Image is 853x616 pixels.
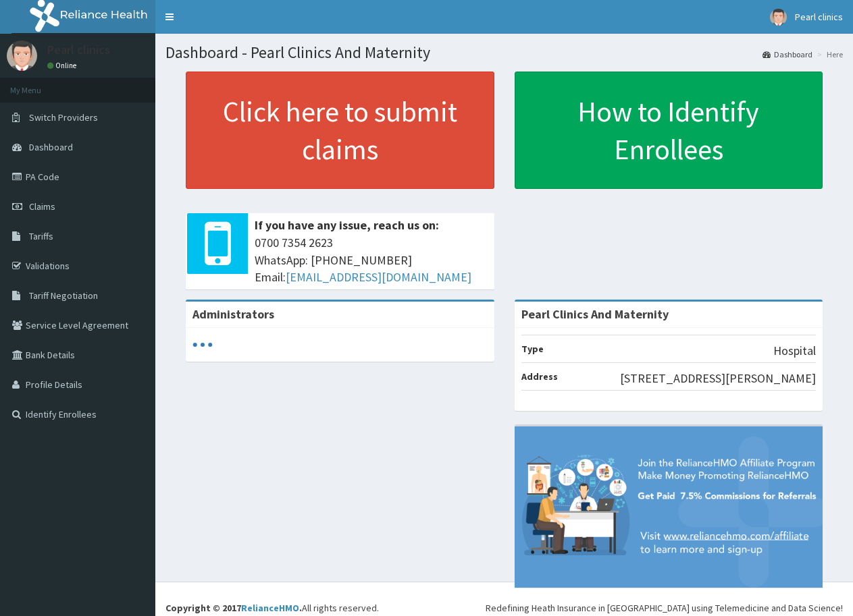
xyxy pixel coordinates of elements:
li: Here [814,49,843,60]
p: [STREET_ADDRESS][PERSON_NAME] [620,370,816,387]
span: Tariff Negotiation [29,289,98,302]
b: Administrators [192,306,274,322]
span: 0700 7354 2623 WhatsApp: [PHONE_NUMBER] Email: [255,234,488,286]
span: Claims [29,200,55,213]
img: provider-team-banner.png [515,426,823,588]
b: Address [521,370,558,383]
a: Click here to submit claims [186,72,494,189]
a: RelianceHMO [241,602,299,614]
a: How to Identify Enrollees [515,72,823,189]
p: Hospital [773,342,816,360]
a: Dashboard [762,49,812,60]
span: Pearl clinics [795,11,843,23]
a: Online [47,61,80,70]
div: Redefining Heath Insurance in [GEOGRAPHIC_DATA] using Telemedicine and Data Science! [486,601,843,615]
span: Switch Providers [29,111,98,123]
strong: Pearl Clinics And Maternity [521,306,669,322]
img: User Image [7,40,37,71]
b: If you have any issue, reach us on: [255,217,439,233]
img: User Image [770,9,787,26]
svg: audio-loading [192,335,213,355]
span: Dashboard [29,141,73,153]
p: Pearl clinics [47,44,110,56]
h1: Dashboard - Pearl Clinics And Maternity [165,44,843,61]
b: Type [521,343,544,355]
span: Tariffs [29,230,53,242]
a: [EMAIL_ADDRESS][DOMAIN_NAME] [286,269,471,285]
strong: Copyright © 2017 . [165,602,302,614]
